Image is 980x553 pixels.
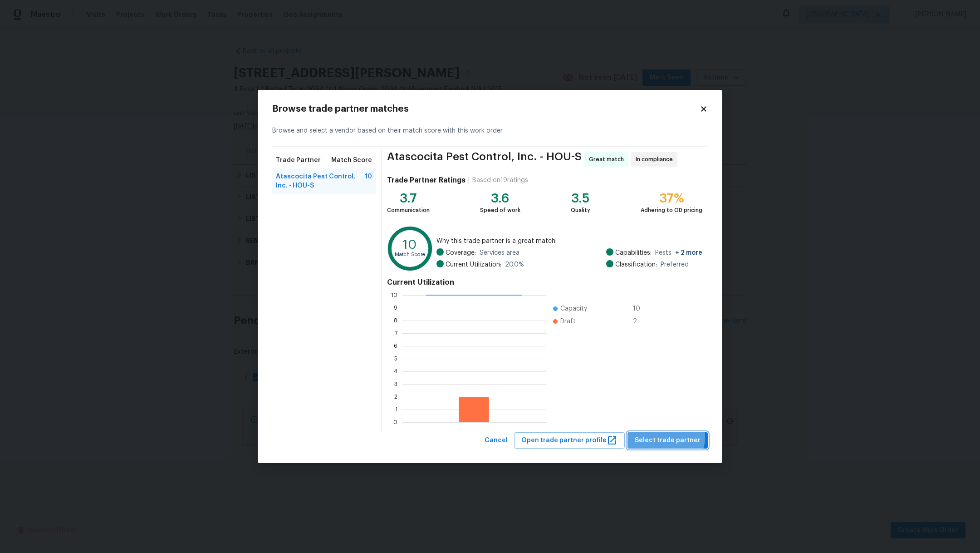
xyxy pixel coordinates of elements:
span: Classification: [615,260,657,269]
span: In compliance [636,155,676,164]
text: 7 [395,330,397,336]
button: Select trade partner [627,432,708,449]
button: Cancel [481,432,511,449]
span: Match Score [331,156,372,165]
div: 37% [641,194,702,203]
text: 0 [393,419,397,425]
text: 1 [395,406,397,412]
text: 10 [403,238,417,251]
span: 2 [633,317,647,326]
span: Select trade partner [635,435,701,446]
button: Open trade partner profile [514,432,625,449]
text: Match Score [395,252,425,257]
span: Great match [589,155,627,164]
span: Coverage: [446,248,476,257]
text: 10 [391,292,397,297]
span: 10 [633,304,647,313]
div: Adhering to OD pricing [641,206,702,215]
div: | [465,176,472,185]
div: Browse and select a vendor based on their match score with this work order. [272,115,708,147]
h4: Trade Partner Ratings [387,176,465,185]
text: 8 [394,317,397,323]
div: Communication [387,206,430,215]
span: Why this trade partner is a great match: [436,237,702,246]
span: Trade Partner [276,156,321,165]
text: 4 [394,368,397,374]
div: 3.6 [480,194,520,203]
div: 3.7 [387,194,430,203]
div: Quality [571,206,590,215]
div: Based on 19 ratings [472,176,528,185]
span: Atascocita Pest Control, Inc. - HOU-S [387,152,582,167]
span: Capacity [560,304,587,313]
text: 3 [394,381,397,386]
h4: Current Utilization [387,278,702,287]
span: Preferred [661,260,689,269]
span: + 2 more [675,250,702,256]
span: Current Utilization: [446,260,501,269]
h2: Browse trade partner matches [272,104,700,114]
span: Capabilities: [615,248,652,257]
text: 5 [394,355,397,361]
text: 2 [394,394,397,399]
span: Services area [480,248,519,257]
span: Atascocita Pest Control, Inc. - HOU-S [276,172,365,190]
div: Speed of work [480,206,520,215]
span: Open trade partner profile [521,435,617,446]
span: Pests [655,248,702,257]
div: 3.5 [571,194,590,203]
text: 6 [394,343,397,348]
span: 10 [365,172,372,190]
span: Draft [560,317,576,326]
text: 9 [394,305,397,310]
span: 20.0 % [505,260,524,269]
span: Cancel [485,435,508,446]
